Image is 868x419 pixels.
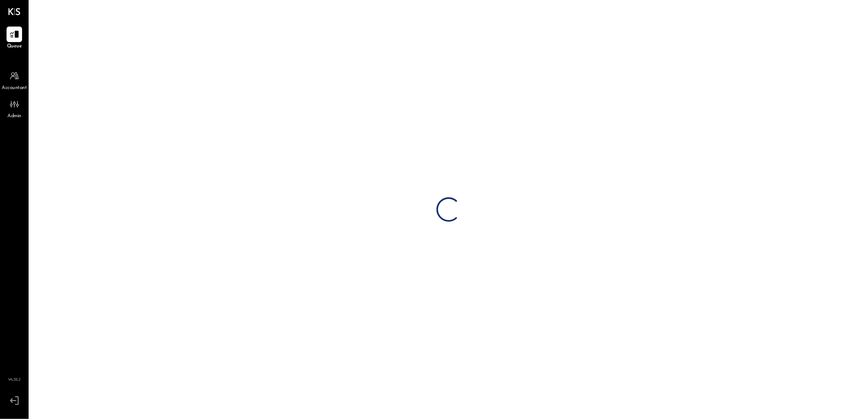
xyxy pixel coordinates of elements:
span: Accountant [2,85,27,92]
a: Queue [0,27,28,50]
span: Admin [7,113,21,120]
span: Queue [7,43,22,50]
a: Accountant [0,68,28,92]
a: Admin [0,96,28,120]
